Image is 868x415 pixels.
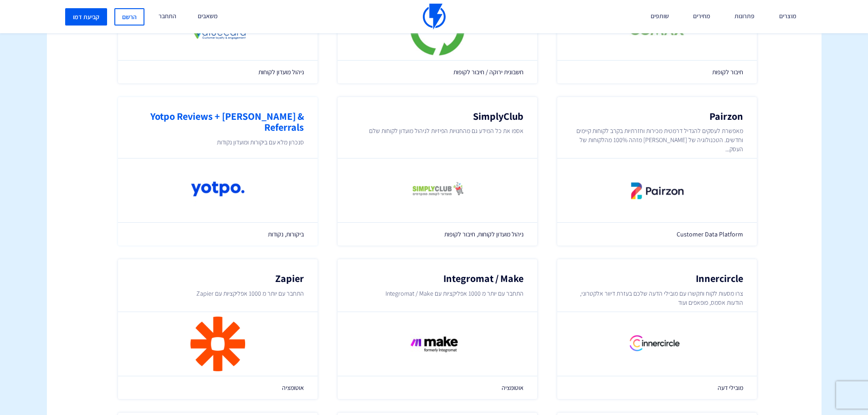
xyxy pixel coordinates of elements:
span: ניהול מועדון לקוחות [132,67,304,77]
p: אספו את כל המידע גם מהחנויות הפיזיות לניהול מועדון לקוחות שלם [351,126,524,135]
a: SimplyClub אספו את כל המידע גם מהחנויות הפיזיות לניהול מועדון לקוחות שלם ניהול מועדון לקוחות, חיב... [338,97,537,246]
span: מובילי דעה [571,383,743,392]
a: Integromat / Make התחבר עם יותר מ 1000 אפליקציות עם Integromat / Make אוטומציה [338,259,537,399]
a: Pairzon מאפשרת לעסקים להגדיל דרמטית מכירות וחזרתיות בקרב לקוחות קיימים וחדשים. הטכנולוגיה של [PER... [557,97,757,246]
p: סנכרון מלא עם ביקורות ומועדון נקודות [132,138,304,147]
span: אוטומציה [132,383,304,392]
p: התחבר עם יותר מ 1000 אפליקציות עם Integromat / Make [351,289,524,298]
h2: Integromat / Make [351,273,524,284]
p: צרו מסעות לקוח ותקשרו עם מובילי הדעה שלכם בעזרת דיוור אלקטרוני, הודעות אסמס, פופאפים ועוד [571,289,743,307]
a: הרשם [114,8,144,26]
p: מאפשרת לעסקים להגדיל דרמטית מכירות וחזרתיות בקרב לקוחות קיימים וחדשים. הטכנולוגיה של [PERSON_NAME... [571,126,743,154]
span: חשבונית ירוקה / חיבור לקופות [351,67,524,77]
span: Customer Data Platform [571,230,743,239]
a: קביעת דמו [65,8,107,26]
h2: Pairzon [571,111,743,122]
h2: Innercircle [571,273,743,284]
h2: Zapier [132,273,304,284]
h2: Yotpo Reviews + [PERSON_NAME] & Referrals [132,111,304,133]
span: ביקורות, נקודות [132,230,304,239]
span: ניהול מועדון לקוחות, חיבור לקופות [351,230,524,239]
p: התחבר עם יותר מ 1000 אפליקציות עם Zapier [132,289,304,298]
h2: SimplyClub [351,111,524,122]
a: Innercircle צרו מסעות לקוח ותקשרו עם מובילי הדעה שלכם בעזרת דיוור אלקטרוני, הודעות אסמס, פופאפים ... [557,259,757,399]
span: חיבור לקופות [571,67,743,77]
a: Zapier התחבר עם יותר מ 1000 אפליקציות עם Zapier אוטומציה [118,259,318,399]
span: אוטומציה [351,383,524,392]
